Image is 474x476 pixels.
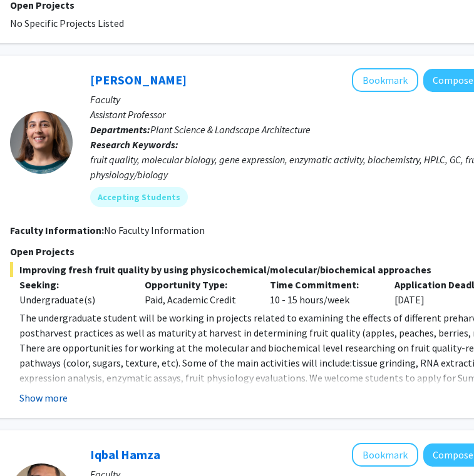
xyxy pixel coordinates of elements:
div: Paid, Academic Credit [135,277,260,307]
mat-chip: Accepting Students [90,187,188,207]
button: Add Iqbal Hamza to Bookmarks [352,443,418,467]
a: [PERSON_NAME] [90,72,187,88]
span: No Specific Projects Listed [10,17,124,29]
span: Plant Science & Landscape Architecture [150,123,311,136]
button: Add Macarena Farcuh Yuri to Bookmarks [352,68,418,92]
button: Show more [19,390,68,405]
a: Iqbal Hamza [90,447,160,462]
div: Undergraduate(s) [19,292,126,307]
span: No Faculty Information [104,224,205,236]
b: Faculty Information: [10,224,104,236]
p: Time Commitment: [270,277,376,292]
b: Research Keywords: [90,138,178,151]
iframe: Chat [9,420,53,467]
p: Seeking: [19,277,126,292]
b: Departments: [90,123,150,136]
div: 10 - 15 hours/week [260,277,386,307]
p: Opportunity Type: [145,277,251,292]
